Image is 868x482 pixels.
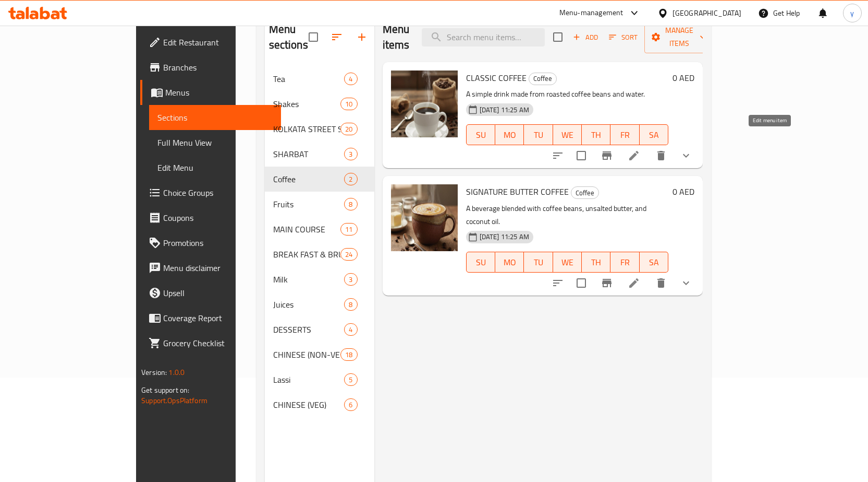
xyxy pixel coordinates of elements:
[265,142,374,167] div: SHARBAT3
[265,267,374,292] div: Milk3
[391,70,458,137] img: CLASSIC COFFEE
[471,127,491,143] span: SU
[547,26,569,48] span: Select section
[265,116,374,142] div: KOLKATA STREET SNACKS20
[273,198,345,210] span: Fruits
[344,73,357,85] div: items
[466,124,495,145] button: SU
[594,143,619,168] button: Branch-specific-item
[680,277,692,289] svg: Show Choices
[594,271,619,296] button: Branch-specific-item
[586,127,606,143] span: TH
[344,148,357,160] div: items
[344,273,357,286] div: items
[302,26,324,48] span: Select all sections
[340,248,357,261] div: items
[557,255,578,270] span: WE
[644,21,714,53] button: Manage items
[341,99,357,109] span: 10
[273,323,345,336] span: DESSERTS
[157,111,273,124] span: Sections
[273,373,345,386] div: Lassi
[673,184,694,199] h6: 0 AED
[653,24,706,50] span: Manage items
[265,292,374,317] div: Juices8
[273,348,341,361] span: CHINESE (NON-VEG)
[553,252,582,273] button: WE
[475,232,533,242] span: [DATE] 11:25 AM
[466,202,668,228] p: A beverage blended with coffee beans, unsalted butter, and coconut oil.
[265,192,374,217] div: Fruits8
[345,199,357,209] span: 8
[466,88,668,101] p: A simple drink made from roasted coffee beans and water.
[559,7,624,19] div: Menu-management
[273,73,345,85] span: Tea
[265,217,374,242] div: MAIN COURSE11
[553,124,582,145] button: WE
[557,127,578,143] span: WE
[344,373,357,386] div: items
[157,161,273,174] span: Edit Menu
[344,198,357,210] div: items
[570,272,592,294] span: Select to update
[265,66,374,91] div: Tea4
[582,124,610,145] button: TH
[349,25,374,50] button: Add section
[341,350,357,360] span: 18
[140,205,281,230] a: Coupons
[163,337,273,349] span: Grocery Checklist
[391,184,458,251] img: SIGNATURE BUTTER COFFEE
[628,277,640,289] a: Edit menu item
[273,273,345,286] span: Milk
[466,70,527,86] span: CLASSIC COFFEE
[673,70,694,85] h6: 0 AED
[345,174,357,184] span: 2
[615,255,635,270] span: FR
[163,61,273,74] span: Branches
[149,130,281,155] a: Full Menu View
[273,248,341,261] span: BREAK FAST & BRUNCH
[644,127,664,143] span: SA
[640,124,668,145] button: SA
[141,366,167,379] span: Version:
[273,398,345,411] span: CHINESE (VEG)
[582,252,610,273] button: TH
[265,91,374,116] div: Shakes10
[163,36,273,49] span: Edit Restaurant
[674,143,699,168] button: show more
[265,342,374,367] div: CHINESE (NON-VEG)18
[273,298,345,311] span: Juices
[344,323,357,336] div: items
[345,375,357,385] span: 5
[466,252,495,273] button: SU
[157,136,273,149] span: Full Menu View
[141,394,207,407] a: Support.OpsPlatform
[140,280,281,305] a: Upsell
[674,271,699,296] button: show more
[341,124,357,134] span: 20
[680,149,692,162] svg: Show Choices
[265,242,374,267] div: BREAK FAST & BRUNCH24
[345,275,357,285] span: 3
[344,173,357,185] div: items
[545,271,570,296] button: sort-choices
[163,287,273,299] span: Upsell
[499,127,520,143] span: MO
[140,80,281,105] a: Menus
[140,30,281,55] a: Edit Restaurant
[340,123,357,135] div: items
[140,180,281,205] a: Choice Groups
[422,28,545,46] input: search
[529,73,556,85] span: Coffee
[265,392,374,417] div: CHINESE (VEG)6
[615,127,635,143] span: FR
[149,105,281,130] a: Sections
[609,31,638,43] span: Sort
[471,255,491,270] span: SU
[324,25,349,50] span: Sort sections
